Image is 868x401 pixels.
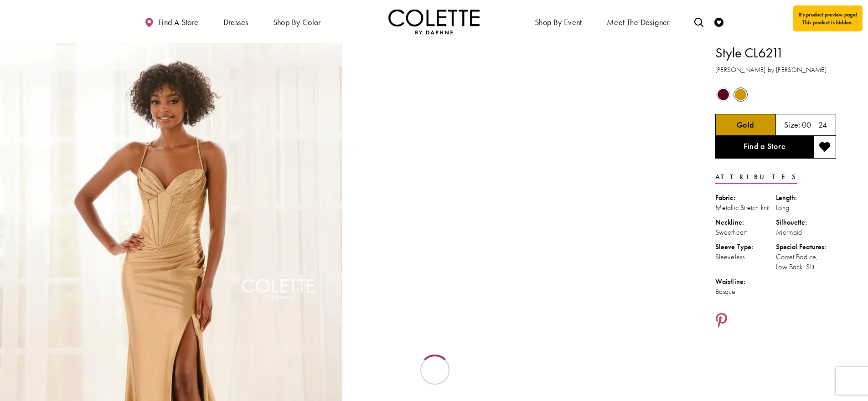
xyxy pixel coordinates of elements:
a: Find a store [142,9,201,34]
div: Waistline: [715,277,776,287]
a: Attributes [715,170,797,184]
span: Shop by color [271,9,323,34]
span: Shop By Event [535,18,582,27]
div: Sleeve Type: [715,242,776,252]
a: Visit Home Page [388,9,480,34]
span: Dresses [223,18,248,27]
a: Toggle search [692,9,706,34]
button: Add to wishlist [813,136,836,159]
h1: Style CL6211 [715,43,836,62]
span: Shop By Event [532,9,584,34]
a: Check Wishlist [712,9,726,34]
div: Burgundy [715,87,731,103]
div: Gold [733,87,749,103]
div: Corset Bodice, Low Back, Slit [776,252,837,272]
div: Long [776,203,837,213]
div: It's product preview page! This product is hidden. [793,5,863,31]
div: Fabric: [715,193,776,203]
div: Special Features: [776,242,837,252]
div: Basque [715,287,776,297]
h5: 00 - 24 [802,120,827,129]
a: Meet the designer [604,9,672,34]
span: Dresses [221,9,251,34]
div: Silhouette: [776,217,837,227]
div: Metallic Stretch knit [715,203,776,213]
div: Sweetheart [715,227,776,237]
video: Style CL6211 Colette by Daphne #1 autoplay loop mute video [346,43,688,214]
img: Colette by Daphne [388,9,480,34]
a: Find a Store [715,136,813,159]
span: Find a store [158,18,199,27]
div: Neckline: [715,217,776,227]
div: Product color controls state depends on size chosen [715,86,836,103]
span: Shop by color [273,18,321,27]
div: Length: [776,193,837,203]
h5: Chosen color [737,120,754,129]
a: Share using Pinterest - Opens in new tab [715,313,728,330]
span: Size: [784,119,801,130]
span: Meet the designer [607,18,670,27]
div: Mermaid [776,227,837,237]
h3: [PERSON_NAME] by [PERSON_NAME] [715,65,836,75]
div: Sleeveless [715,252,776,262]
